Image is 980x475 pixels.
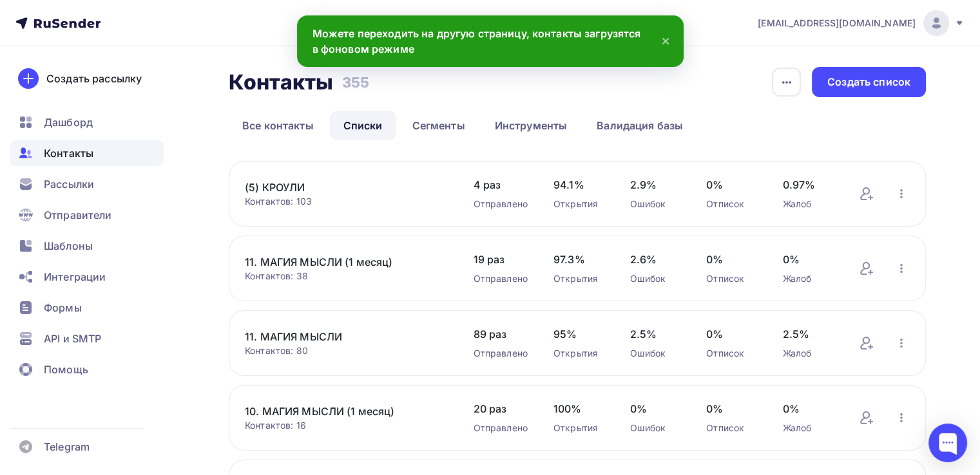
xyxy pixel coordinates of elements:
[630,347,681,360] div: Ошибок
[330,111,396,140] a: Списки
[553,401,604,416] span: 100%
[44,300,82,315] span: Формы
[553,177,604,192] span: 94.1%
[827,75,910,89] div: Создать список
[44,145,93,161] span: Контакты
[473,401,527,416] span: 20 раз
[783,326,834,342] span: 2.5%
[630,177,681,192] span: 2.9%
[553,272,604,285] div: Открытия
[630,401,681,416] span: 0%
[783,272,834,285] div: Жалоб
[473,422,527,434] div: Отправлено
[583,111,697,140] a: Валидация базы
[630,272,681,285] div: Ошибок
[630,198,681,210] div: Ошибок
[706,272,757,285] div: Отписок
[44,238,93,254] span: Шаблоны
[473,177,527,192] span: 4 раз
[553,347,604,360] div: Открытия
[630,326,681,342] span: 2.5%
[10,233,164,259] a: Шаблоны
[783,177,834,192] span: 0.97%
[44,207,112,223] span: Отправители
[783,347,834,360] div: Жалоб
[553,422,604,434] div: Открытия
[10,295,164,321] a: Формы
[245,270,447,283] div: Контактов: 38
[553,252,604,267] span: 97.3%
[706,177,757,192] span: 0%
[473,272,527,285] div: Отправлено
[229,70,333,95] h2: Контакты
[553,326,604,342] span: 95%
[473,252,527,267] span: 19 раз
[473,347,527,360] div: Отправлено
[245,195,447,208] div: Контактов: 103
[706,422,757,434] div: Отписок
[783,252,834,267] span: 0%
[245,180,447,195] a: (5) КРОУЛИ
[473,326,527,342] span: 89 раз
[245,254,447,270] a: 11. МАГИЯ МЫСЛИ (1 месяц)
[630,422,681,434] div: Ошибок
[758,17,916,30] span: [EMAIL_ADDRESS][DOMAIN_NAME]
[758,10,965,36] a: [EMAIL_ADDRESS][DOMAIN_NAME]
[399,111,479,140] a: Сегменты
[44,439,90,454] span: Telegram
[783,401,834,416] span: 0%
[706,401,757,416] span: 0%
[229,111,327,140] a: Все контакты
[783,422,834,434] div: Жалоб
[706,347,757,360] div: Отписок
[44,176,94,192] span: Рассылки
[342,73,369,91] h3: 355
[706,252,757,267] span: 0%
[44,115,93,130] span: Дашборд
[10,140,164,166] a: Контакты
[44,331,101,346] span: API и SMTP
[481,111,581,140] a: Инструменты
[44,269,106,284] span: Интеграции
[245,329,447,344] a: 11. МАГИЯ МЫСЛИ
[245,419,447,432] div: Контактов: 16
[44,362,88,377] span: Помощь
[706,326,757,342] span: 0%
[706,198,757,210] div: Отписок
[553,198,604,210] div: Открытия
[630,252,681,267] span: 2.6%
[245,404,447,419] a: 10. МАГИЯ МЫСЛИ (1 месяц)
[10,109,164,135] a: Дашборд
[10,202,164,228] a: Отправители
[10,171,164,197] a: Рассылки
[783,198,834,210] div: Жалоб
[245,344,447,357] div: Контактов: 80
[46,71,142,86] div: Создать рассылку
[473,198,527,210] div: Отправлено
